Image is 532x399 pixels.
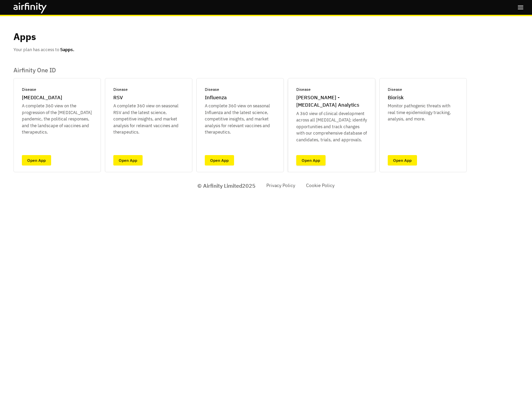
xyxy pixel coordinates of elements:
p: A complete 360 view on seasonal Influenza and the latest science, competitive insights, and marke... [205,103,275,136]
p: [MEDICAL_DATA] [22,94,62,102]
p: A complete 360 view on the progression of the [MEDICAL_DATA] pandemic, the political responses, a... [22,103,92,136]
p: A 360 view of clinical development across all [MEDICAL_DATA]; identify opportunities and track ch... [296,110,367,143]
b: 5 apps. [60,47,74,52]
a: Open App [22,155,51,166]
p: RSV [113,94,123,102]
a: Open App [113,155,143,166]
p: Apps [13,30,36,44]
a: Open App [388,155,417,166]
p: Influenza [205,94,227,102]
p: Your plan has access to [13,46,74,53]
a: Privacy Policy [266,182,295,189]
p: Disease [113,86,128,93]
p: Disease [388,86,402,93]
p: Disease [22,86,36,93]
a: Open App [296,155,326,166]
p: Biorisk [388,94,404,102]
p: Disease [296,86,311,93]
p: [PERSON_NAME] - [MEDICAL_DATA] Analytics [296,94,367,109]
p: Monitor pathogenic threats with real time epidemiology tracking, analysis, and more. [388,103,458,122]
p: Disease [205,86,219,93]
a: Open App [205,155,234,166]
p: © Airfinity Limited 2025 [197,182,256,190]
p: Airfinity One ID [13,67,467,74]
p: A complete 360 view on seasonal RSV and the latest science, competitive insights, and market anal... [113,103,184,136]
a: Cookie Policy [306,182,335,189]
